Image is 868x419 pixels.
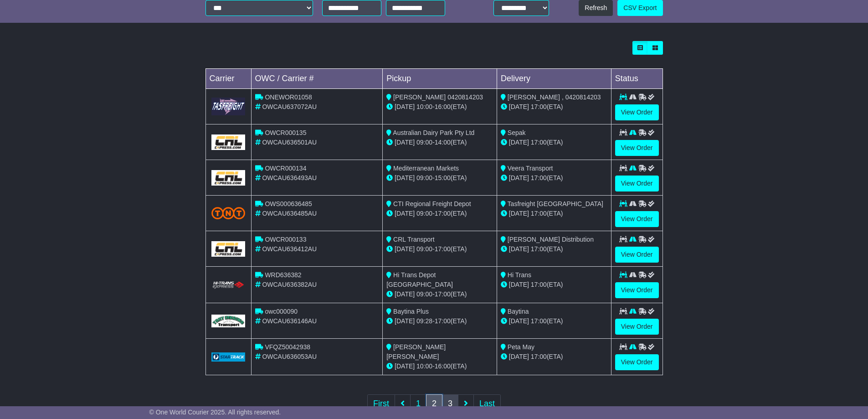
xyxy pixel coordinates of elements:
div: (ETA) [501,244,607,254]
div: (ETA) [501,352,607,362]
span: 10:00 [416,103,432,110]
div: (ETA) [501,102,607,112]
span: 17:00 [435,290,451,298]
a: View Order [615,354,659,370]
a: 3 [442,394,458,413]
div: - (ETA) [386,173,493,183]
span: 17:00 [531,245,547,253]
span: Peta May [508,343,534,351]
span: 09:00 [416,245,432,253]
img: GetCarrierServiceLogo [211,134,246,150]
span: OWCAU636382AU [262,281,317,288]
span: OWS000636485 [265,200,312,207]
span: [DATE] [509,210,529,217]
a: Last [473,394,501,413]
span: VFQZ50042938 [265,343,310,351]
span: [DATE] [395,245,415,253]
img: GetCarrierServiceLogo [211,98,246,115]
span: OWCAU636501AU [262,139,317,146]
div: - (ETA) [386,290,493,299]
span: Sepak [508,129,526,136]
span: 14:00 [435,139,451,146]
span: [PERSON_NAME] [PERSON_NAME] [386,343,446,360]
span: Veera Transport [508,165,553,172]
a: 1 [410,394,426,413]
span: 09:28 [416,317,432,325]
span: [PERSON_NAME] Distribution [508,236,594,243]
a: 2 [426,394,442,413]
div: - (ETA) [386,316,493,326]
span: 09:00 [416,210,432,217]
span: [DATE] [395,174,415,181]
div: - (ETA) [386,362,493,371]
a: View Order [615,104,659,120]
span: 17:00 [435,210,451,217]
div: (ETA) [501,209,607,218]
span: CRL Transport [393,236,435,243]
span: [DATE] [509,281,529,288]
div: - (ETA) [386,102,493,112]
span: [DATE] [395,317,415,325]
img: GetCarrierServiceLogo [211,315,246,327]
span: 09:00 [416,290,432,298]
a: First [367,394,395,413]
span: OWCAU636146AU [262,317,317,325]
span: 17:00 [435,317,451,325]
span: 17:00 [531,281,547,288]
a: View Order [615,247,659,263]
span: 09:00 [416,174,432,181]
div: - (ETA) [386,209,493,218]
span: Baytina [508,308,529,315]
span: ONEWOR01058 [265,93,312,101]
span: Hi Trans [508,271,531,279]
span: © One World Courier 2025. All rights reserved. [149,409,281,416]
span: OWCR000134 [265,165,306,172]
span: Tasfreight [GEOGRAPHIC_DATA] [508,200,603,207]
span: 17:00 [531,139,547,146]
div: (ETA) [501,173,607,183]
span: 17:00 [531,210,547,217]
span: 17:00 [531,317,547,325]
span: 10:00 [416,362,432,370]
span: Hi Trans Depot [GEOGRAPHIC_DATA] [386,271,453,288]
span: OWCAU636053AU [262,353,317,360]
span: 17:00 [531,174,547,181]
div: (ETA) [501,316,607,326]
td: Carrier [205,69,251,89]
span: [DATE] [509,139,529,146]
span: 16:00 [435,362,451,370]
span: [DATE] [509,317,529,325]
span: 15:00 [435,174,451,181]
img: GetCarrierServiceLogo [211,241,246,257]
a: View Order [615,319,659,335]
div: (ETA) [501,138,607,147]
span: OWCR000135 [265,129,306,136]
span: [PERSON_NAME] 0420814203 [393,93,483,101]
td: Delivery [497,69,611,89]
span: 17:00 [531,103,547,110]
span: WRD636382 [265,271,301,279]
div: - (ETA) [386,244,493,254]
a: View Order [615,140,659,156]
span: [DATE] [509,245,529,253]
span: [PERSON_NAME] , 0420814203 [508,93,601,101]
span: [DATE] [509,353,529,360]
span: [DATE] [509,103,529,110]
span: 16:00 [435,103,451,110]
span: [DATE] [395,290,415,298]
span: [DATE] [395,139,415,146]
span: OWCAU636493AU [262,174,317,181]
span: OWCAU636412AU [262,245,317,253]
span: OWCAU637072AU [262,103,317,110]
span: Australian Dairy Park Pty Ltd [393,129,474,136]
td: Pickup [383,69,497,89]
img: GetCarrierServiceLogo [211,170,246,186]
div: (ETA) [501,280,607,290]
span: CTI Regional Freight Depot [393,200,471,207]
span: [DATE] [395,103,415,110]
span: OWCR000133 [265,236,306,243]
span: owc000090 [265,308,298,315]
td: Status [611,69,663,89]
span: OWCAU636485AU [262,210,317,217]
span: 09:00 [416,139,432,146]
